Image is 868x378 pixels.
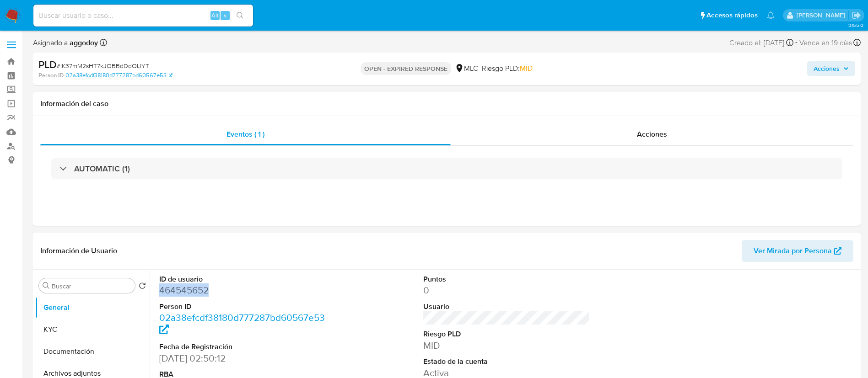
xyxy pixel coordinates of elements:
[482,64,533,74] span: Riesgo PLD:
[814,61,840,76] span: Acciones
[852,11,861,20] a: Salir
[40,246,117,256] h1: Información de Usuario
[35,319,150,341] button: KYC
[57,61,149,70] span: # IK37mM2sHT7kJOBBdDdOIJYT
[159,311,325,337] a: 02a38efcdf38180d777287bd60567e53
[35,297,150,319] button: General
[159,342,326,352] dt: Fecha de Registración
[139,282,146,292] button: Volver al orden por defecto
[40,99,853,108] h1: Información del caso
[231,9,249,22] button: search-icon
[35,341,150,362] button: Documentación
[455,64,478,74] div: MLC
[799,38,852,48] span: Vence en 19 días
[159,352,326,365] dd: [DATE] 02:50:12
[423,302,590,312] dt: Usuario
[68,37,98,48] b: aggodoy
[361,62,451,75] p: OPEN - EXPIRED RESPONSE
[51,158,842,179] div: AUTOMATIC (1)
[65,71,173,80] a: 02a38efcdf38180d777287bd60567e53
[729,37,793,49] div: Creado el: [DATE]
[807,61,855,76] button: Acciones
[706,11,758,20] span: Accesos rápidos
[423,284,590,297] dd: 0
[38,71,64,80] b: Person ID
[797,11,848,20] p: agustina.godoy@mercadolibre.com
[423,357,590,367] dt: Estado de la cuenta
[159,302,326,312] dt: Person ID
[754,240,832,262] span: Ver Mirada por Persona
[38,57,57,72] b: PLD
[520,63,533,74] span: MID
[224,11,226,20] span: s
[423,339,590,352] dd: MID
[33,10,253,21] input: Buscar usuario o caso...
[795,37,798,49] span: -
[226,129,264,139] span: Eventos ( 1 )
[43,282,50,289] button: Buscar
[423,329,590,339] dt: Riesgo PLD
[33,38,98,48] span: Asignado a
[159,284,326,297] dd: 464545652
[159,274,326,284] dt: ID de usuario
[423,274,590,284] dt: Puntos
[52,282,131,290] input: Buscar
[211,11,219,20] span: Alt
[74,164,130,174] h3: AUTOMATIC (1)
[767,11,775,19] a: Notificaciones
[637,129,667,139] span: Acciones
[742,240,853,262] button: Ver Mirada por Persona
